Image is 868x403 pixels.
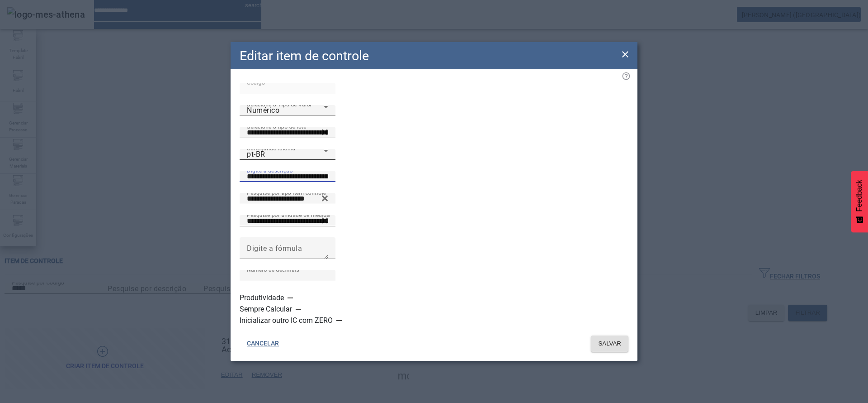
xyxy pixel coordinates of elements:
[851,171,868,232] button: Feedback - Mostrar pesquisa
[247,267,299,273] mat-label: Número de decimais
[240,304,294,315] label: Sempre Calcular
[247,124,306,130] mat-label: Selecione o tipo de lote
[247,216,328,226] input: Number
[240,293,286,303] label: Produtividade
[247,190,326,196] mat-label: Pesquise por tipo item controle
[591,336,628,352] button: SALVAR
[247,80,265,86] mat-label: Código
[247,339,279,348] span: CANCELAR
[247,106,279,115] span: Numérico
[247,150,265,158] span: pt-BR
[247,212,330,218] mat-label: Pesquise por unidade de medida
[240,46,369,66] h2: Editar item de controle
[247,193,328,204] input: Number
[247,244,302,253] mat-label: Digite a fórmula
[240,315,335,326] label: Inicializar outro IC com ZERO
[598,339,621,348] span: SALVAR
[247,168,292,174] mat-label: Digite a descrição
[855,180,863,211] span: Feedback
[240,336,286,352] button: CANCELAR
[247,127,328,138] input: Number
